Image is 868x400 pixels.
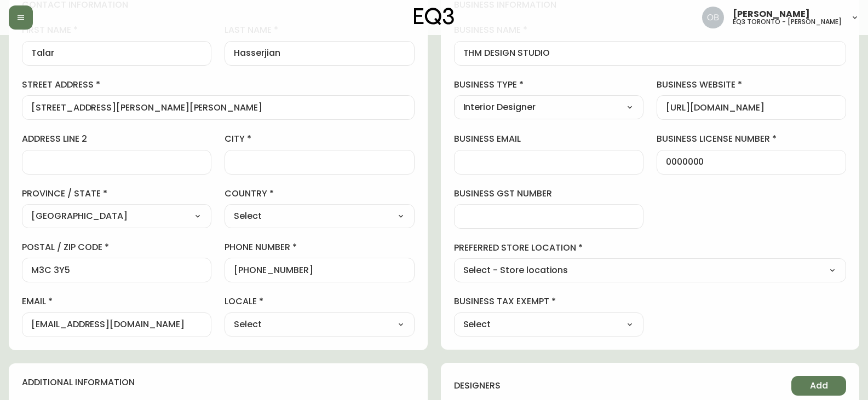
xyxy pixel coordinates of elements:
[225,295,414,308] label: locale
[810,380,828,392] span: Add
[454,295,643,308] label: business tax exempt
[22,79,415,91] label: street address
[454,242,847,254] label: preferred store location
[225,241,414,253] label: phone number
[657,79,846,91] label: business website
[733,19,842,25] h5: eq3 toronto - [PERSON_NAME]
[702,7,724,28] img: 8e0065c524da89c5c924d5ed86cfe468
[225,188,414,200] label: country
[791,376,846,396] button: Add
[666,102,837,113] input: https://www.designshop.com
[454,133,643,145] label: business email
[414,8,455,25] img: logo
[22,188,211,200] label: province / state
[733,10,810,19] span: [PERSON_NAME]
[22,133,211,145] label: address line 2
[454,380,501,392] h4: designers
[454,188,643,200] label: business gst number
[657,133,846,145] label: business license number
[225,133,414,145] label: city
[22,295,211,308] label: email
[454,79,643,91] label: business type
[22,241,211,253] label: postal / zip code
[22,376,415,389] h4: additional information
